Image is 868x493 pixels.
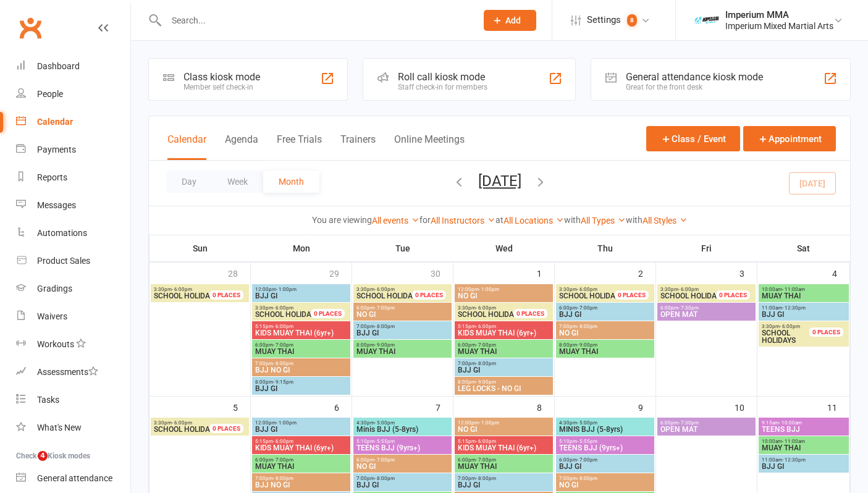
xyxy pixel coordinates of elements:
[782,439,805,444] span: - 11:00am
[457,287,550,292] span: 12:00pm
[479,420,499,426] span: - 1:00pm
[478,172,521,190] button: [DATE]
[559,292,623,300] span: SCHOOL HOLIDAYS
[16,386,130,414] a: Tasks
[638,263,655,283] div: 2
[809,327,843,337] div: 0 PLACES
[183,71,260,83] div: Class kiosk mode
[154,292,218,300] span: SCHOOL HOLIDAYS
[782,457,806,463] span: - 12:30pm
[646,126,740,151] button: Class / Event
[255,329,348,337] span: KIDS MUAY THAI (6yr+)
[255,287,348,292] span: 12:00pm
[761,305,846,311] span: 11:00am
[356,444,449,452] span: TEENS BJJ (9yrs+)
[37,145,76,154] div: Payments
[37,200,76,210] div: Messages
[233,397,250,417] div: 5
[678,420,699,426] span: - 7:30pm
[495,215,504,225] strong: at
[419,215,431,225] strong: for
[761,420,846,426] span: 9:15am
[761,457,846,463] span: 11:00am
[37,395,59,405] div: Tasks
[457,476,550,481] span: 7:00pm
[273,305,293,311] span: - 6:00pm
[558,481,652,489] span: NO GI
[16,275,130,303] a: Gradings
[16,465,130,492] a: General attendance kiosk mode
[37,339,74,349] div: Workouts
[356,311,449,318] span: NO GI
[255,348,348,355] span: MUAY THAI
[505,15,521,25] span: Add
[558,463,652,470] span: BJJ GI
[761,439,846,444] span: 10:00am
[276,420,297,426] span: - 1:00pm
[356,476,449,481] span: 7:00pm
[356,305,449,311] span: 6:00pm
[587,6,621,34] span: Settings
[626,71,763,83] div: General attendance kiosk mode
[312,215,372,225] strong: You are viewing
[457,329,550,337] span: KIDS MUAY THAI (6yr+)
[827,397,849,417] div: 11
[457,305,528,311] span: 3:30pm
[457,292,550,300] span: NO GI
[739,263,757,283] div: 3
[476,476,496,481] span: - 8:00pm
[782,305,806,311] span: - 12:30pm
[374,287,395,292] span: - 6:00pm
[577,476,597,481] span: - 8:00pm
[16,247,130,275] a: Product Sales
[638,397,655,417] div: 9
[457,439,550,444] span: 5:15pm
[276,287,297,292] span: - 1:00pm
[154,425,218,434] span: SCHOOL HOLIDAYS
[374,476,395,481] span: - 8:00pm
[558,476,652,481] span: 7:00pm
[273,342,293,348] span: - 7:00pm
[558,342,652,348] span: 8:00pm
[225,133,258,160] button: Agenda
[558,287,630,292] span: 3:30pm
[476,439,496,444] span: - 6:00pm
[555,235,656,261] th: Thu
[558,324,652,329] span: 7:00pm
[457,379,550,385] span: 8:00pm
[581,216,626,225] a: All Types
[374,342,395,348] span: - 9:00pm
[340,133,376,160] button: Trainers
[453,235,555,261] th: Wed
[577,420,597,426] span: - 5:00pm
[412,290,446,300] div: 0 PLACES
[16,80,130,108] a: People
[16,164,130,192] a: Reports
[457,385,550,392] span: LEG LOCKS - NO GI
[457,420,550,426] span: 12:00pm
[457,426,550,433] span: NO GI
[16,53,130,80] a: Dashboard
[832,263,849,283] div: 4
[37,228,87,238] div: Automations
[558,305,652,311] span: 6:00pm
[273,324,293,329] span: - 6:00pm
[761,426,846,433] span: TEENS BJJ
[656,235,757,261] th: Fri
[16,358,130,386] a: Assessments
[38,451,48,461] span: 4
[577,324,597,329] span: - 8:00pm
[356,457,449,463] span: 6:00pm
[212,171,263,193] button: Week
[311,309,345,318] div: 0 PLACES
[457,444,550,452] span: KIDS MUAY THAI (6yr+)
[356,420,449,426] span: 4:30pm
[660,287,731,292] span: 3:30pm
[558,329,652,337] span: NO GI
[273,476,293,481] span: - 8:00pm
[255,385,348,392] span: BJJ GI
[626,215,643,225] strong: with
[476,324,496,329] span: - 6:00pm
[255,310,319,319] span: SCHOOL HOLIDAYS
[780,324,800,329] span: - 6:00pm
